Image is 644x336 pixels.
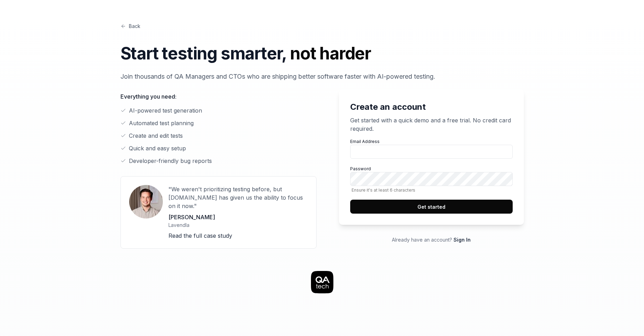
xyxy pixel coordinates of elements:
a: Read the full case study [168,232,232,239]
label: Email Address [350,138,513,159]
p: Get started with a quick demo and a free trial. No credit card required. [350,116,513,133]
li: Automated test planning [120,119,317,127]
span: not harder [290,43,371,64]
p: Already have an account? [339,236,524,243]
span: Ensure it's at least 6 characters [350,187,513,193]
a: Back [120,22,140,30]
button: Get started [350,200,513,214]
li: Create and edit tests [120,131,317,140]
img: User avatar [129,185,163,219]
p: "We weren't prioritizing testing before, but [DOMAIN_NAME] has given us the ability to focus on i... [168,185,308,210]
p: Everything you need: [120,92,317,101]
p: [PERSON_NAME] [168,213,308,221]
p: Lavendla [168,221,308,229]
h2: Create an account [350,101,513,113]
p: Join thousands of QA Managers and CTOs who are shipping better software faster with AI-powered te... [120,72,524,81]
li: Quick and easy setup [120,144,317,152]
input: PasswordEnsure it's at least 6 characters [350,172,513,186]
label: Password [350,166,513,193]
li: AI-powered test generation [120,106,317,115]
input: Email Address [350,145,513,159]
h1: Start testing smarter, [120,41,524,66]
li: Developer-friendly bug reports [120,157,317,165]
a: Sign In [453,237,471,243]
